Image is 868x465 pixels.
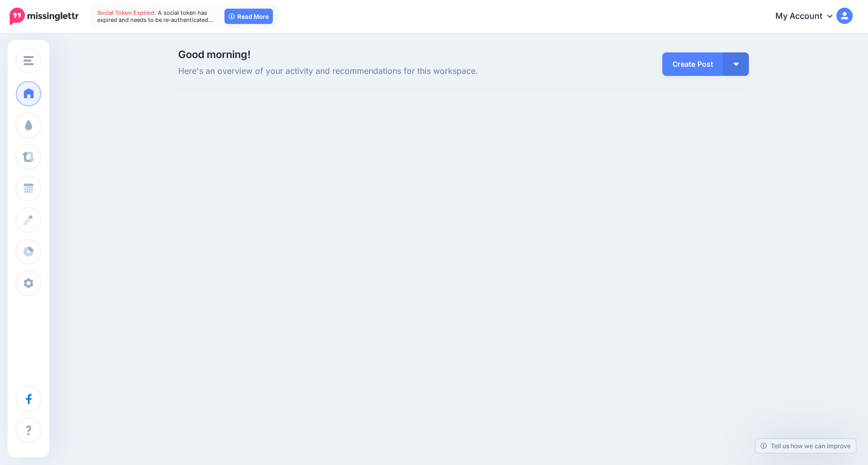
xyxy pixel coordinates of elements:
span: Social Token Expired. [97,9,156,16]
img: menu.png [23,56,34,65]
img: Missinglettr [10,8,78,25]
img: arrow-down-white.png [734,63,739,66]
a: Tell us how we can improve [755,439,856,453]
a: My Account [765,4,853,29]
span: A social token has expired and needs to be re-authenticated… [97,9,213,23]
a: Create Post [662,52,723,76]
a: Read More [225,9,273,24]
span: Good morning! [178,48,250,61]
span: Here's an overview of your activity and recommendations for this workspace. [178,65,553,78]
